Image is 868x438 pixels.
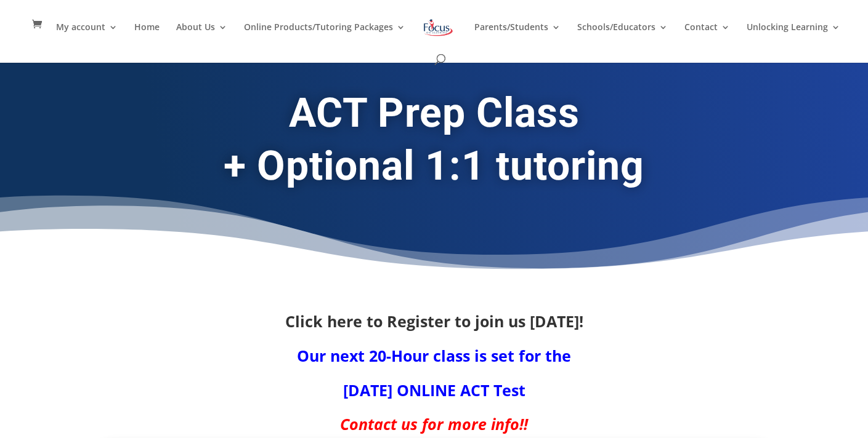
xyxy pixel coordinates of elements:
strong: Our next 20-Hour class is set for the [297,345,571,366]
a: My account [56,23,118,52]
a: Schools/Educators [577,23,668,52]
a: Online Products/Tutoring Packages [244,23,405,52]
img: Focus on Learning [422,17,454,39]
a: Parents/Students [474,23,561,52]
i: Contact us for more info!! [340,413,528,434]
a: Unlocking Learning [747,23,840,52]
h1: ACT Prep Class + Optional 1:1 tutoring [102,87,767,199]
a: Contact [684,23,730,52]
b: [DATE] ONLINE ACT Test [343,380,525,400]
a: Click here to Register to join us [DATE]! [285,311,583,332]
a: About Us [176,23,227,52]
a: Home [134,23,160,52]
